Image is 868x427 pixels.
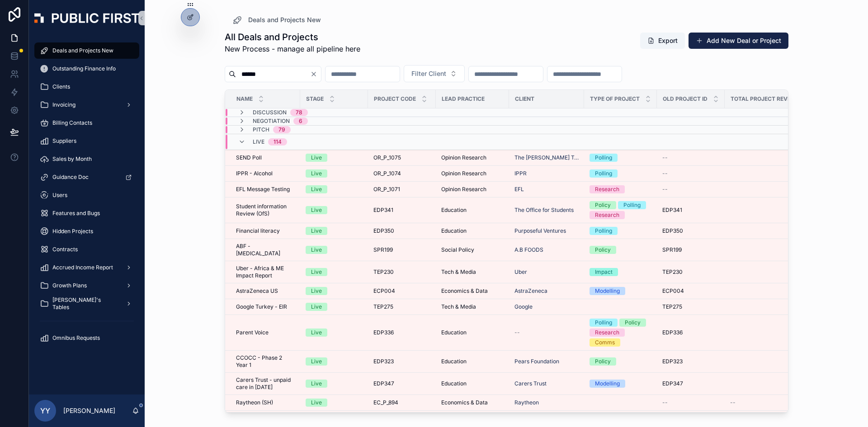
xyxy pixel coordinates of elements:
[730,287,831,295] a: 118,000.00
[514,154,579,161] a: The [PERSON_NAME] Trust
[662,170,668,177] span: --
[441,268,476,276] span: Tech & Media
[52,47,113,54] span: Deals and Projects New
[236,154,295,161] a: SEND Poll
[441,358,504,365] a: Education
[595,211,619,219] div: Research
[373,154,401,161] span: OR_P_1075
[373,268,394,276] span: TEP230
[52,101,75,108] span: Invoicing
[730,329,831,336] a: 102,000.00
[515,95,534,103] span: Client
[662,303,719,310] a: TEP275
[34,223,139,239] a: Hidden Projects
[52,282,87,289] span: Growth Plans
[595,268,613,276] div: Impact
[34,97,139,113] a: Invoicing
[248,15,321,24] span: Deals and Projects New
[236,303,287,310] span: Google Turkey - EIR
[662,170,719,177] a: --
[441,287,504,295] a: Economics & Data
[514,206,579,214] a: The Office for Students
[441,287,488,295] span: Economics & Data
[441,227,504,235] a: Education
[236,354,295,369] a: CCOCC - Phase 2 Year 1
[306,169,363,178] a: Live
[514,287,579,295] a: AstraZeneca
[253,117,290,125] span: Negotiation
[730,268,831,276] a: 327,000.00
[373,358,394,365] span: EDP323
[373,206,393,214] span: EDP341
[306,185,363,193] a: Live
[595,185,619,193] div: Research
[52,65,116,72] span: Outstanding Finance Info
[52,137,76,145] span: Suppliers
[662,399,668,406] span: --
[373,399,430,406] a: EC_P_894
[311,206,322,214] div: Live
[306,227,363,235] a: Live
[306,246,363,254] a: Live
[373,154,430,161] a: OR_P_1075
[236,243,295,257] a: ABF - [MEDICAL_DATA]
[52,296,118,311] span: [PERSON_NAME]'s Tables
[52,246,78,253] span: Contracts
[441,303,476,310] span: Tech & Media
[514,303,533,310] span: Google
[236,227,280,235] span: Financial literacy
[236,203,295,217] a: Student information Review (OfS)
[514,268,527,276] a: Uber
[730,186,831,193] a: 15,000.00
[730,227,831,235] a: 47,750.00
[730,358,831,365] a: 103,000.00
[595,287,620,295] div: Modelling
[662,358,719,365] a: EDP323
[441,380,504,387] a: Education
[373,303,393,310] span: TEP275
[373,186,430,193] a: OR_P_1071
[514,399,539,406] span: Raytheon
[236,265,295,279] span: Uber - Africa & ME Impact Report
[236,186,290,193] span: EFL Message Testing
[514,186,524,193] a: EFL
[253,109,287,116] span: Discussion
[590,287,651,295] a: Modelling
[730,399,831,406] a: --
[34,61,139,77] a: Outstanding Finance Info
[590,246,651,254] a: Policy
[595,227,612,235] div: Polling
[514,246,543,253] span: A.B FOODS
[514,380,547,387] a: Carers Trust
[595,338,615,347] div: Comms
[590,357,651,366] a: Policy
[311,287,322,295] div: Live
[310,70,321,78] button: Clear
[514,329,579,336] a: --
[590,169,651,178] a: Polling
[311,169,322,178] div: Live
[373,170,430,177] a: OR_P_1074
[662,227,719,235] a: EDP350
[225,31,360,43] h1: All Deals and Projects
[662,380,683,387] span: EDP347
[662,246,682,253] span: SPR199
[441,380,467,387] span: Education
[34,296,139,312] a: [PERSON_NAME]'s Tables
[441,186,486,193] span: Opinion Research
[595,357,611,366] div: Policy
[662,227,683,235] span: EDP350
[311,380,322,388] div: Live
[441,170,504,177] a: Opinion Research
[514,287,547,295] span: AstraZeneca
[236,227,295,235] a: Financial literacy
[730,380,831,387] a: 30,000.00
[662,399,719,406] a: --
[441,329,504,336] a: Education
